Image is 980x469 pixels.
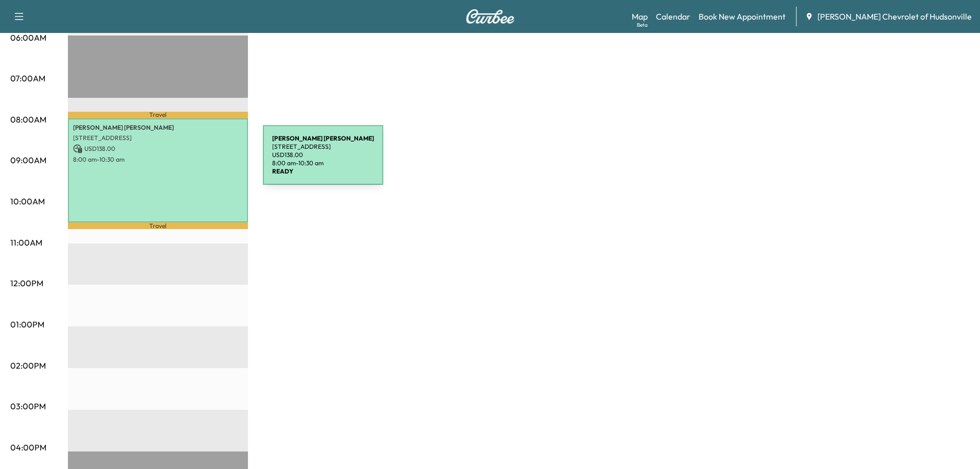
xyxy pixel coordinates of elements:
p: 06:00AM [10,31,46,44]
p: 12:00PM [10,277,43,289]
p: [STREET_ADDRESS] [73,134,243,142]
p: Travel [68,112,248,118]
p: 8:00 am - 10:30 am [73,155,243,164]
p: USD 138.00 [73,144,243,153]
span: [PERSON_NAME] Chevrolet of Hudsonville [817,10,972,23]
p: 01:00PM [10,318,44,331]
p: 04:00PM [10,441,46,454]
a: Calendar [656,10,690,23]
p: 03:00PM [10,400,46,412]
p: 08:00AM [10,113,46,126]
p: 02:00PM [10,359,46,372]
p: Travel [68,222,248,229]
div: Beta [637,21,648,29]
p: 10:00AM [10,195,45,207]
p: 09:00AM [10,154,46,166]
a: Book New Appointment [699,10,786,23]
p: [PERSON_NAME] [PERSON_NAME] [73,124,243,132]
img: Curbee Logo [466,9,515,24]
p: 11:00AM [10,236,42,249]
p: 07:00AM [10,72,45,84]
a: MapBeta [632,10,648,23]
